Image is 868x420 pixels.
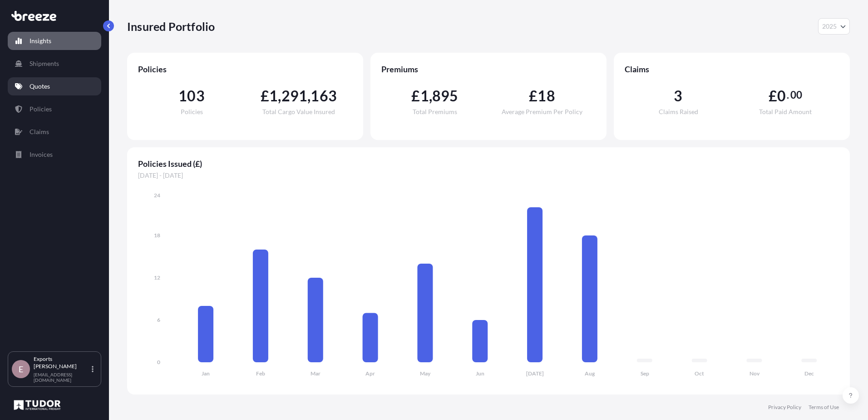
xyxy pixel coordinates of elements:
span: [DATE] - [DATE] [138,171,839,180]
span: £ [769,89,777,103]
tspan: [DATE] [526,370,544,377]
span: Premiums [381,64,596,75]
span: , [429,89,432,103]
span: 163 [311,89,337,103]
span: Total Premiums [413,109,457,115]
p: [EMAIL_ADDRESS][DOMAIN_NAME] [34,372,90,383]
p: Shipments [30,59,59,68]
span: Claims Raised [659,109,698,115]
span: 895 [432,89,459,103]
span: £ [529,89,538,103]
span: Policies [181,109,203,115]
span: 2025 [822,22,837,31]
span: 00 [790,91,802,99]
tspan: 24 [154,192,160,199]
p: Quotes [30,82,50,91]
span: 0 [777,89,786,103]
a: Privacy Policy [768,404,801,411]
tspan: Aug [585,370,595,377]
span: 1 [420,89,429,103]
a: Terms of Use [809,404,839,411]
span: Total Paid Amount [759,109,812,115]
p: Exports [PERSON_NAME] [34,355,90,370]
span: £ [261,89,269,103]
a: Claims [8,123,101,141]
span: . [787,91,789,99]
span: , [307,89,311,103]
tspan: Sep [641,370,649,377]
span: Claims [625,64,839,75]
a: Shipments [8,55,101,73]
span: , [278,89,281,103]
span: £ [411,89,420,103]
tspan: 18 [154,232,160,239]
span: Average Premium Per Policy [502,109,582,115]
tspan: 0 [157,359,160,365]
tspan: Oct [695,370,704,377]
tspan: Nov [750,370,760,377]
span: 103 [178,89,205,103]
span: 18 [538,89,555,103]
span: Policies [138,64,352,75]
tspan: Dec [804,370,814,377]
span: Policies Issued (£) [138,158,839,169]
p: Insights [30,36,51,45]
p: Policies [30,105,52,114]
tspan: 12 [154,274,160,281]
tspan: Apr [365,370,375,377]
span: 1 [269,89,278,103]
tspan: 6 [157,316,160,323]
tspan: Mar [311,370,321,377]
tspan: Jun [476,370,484,377]
tspan: May [420,370,431,377]
span: 291 [281,89,308,103]
span: E [19,365,23,374]
p: Invoices [30,150,53,159]
a: Policies [8,100,101,118]
a: Insights [8,32,101,50]
p: Insured Portfolio [127,19,215,34]
tspan: Jan [202,370,210,377]
a: Quotes [8,77,101,95]
span: Total Cargo Value Insured [262,109,335,115]
p: Claims [30,127,49,136]
img: organization-logo [11,398,63,412]
tspan: Feb [256,370,265,377]
span: 3 [674,89,682,103]
button: Year Selector [818,18,850,35]
a: Invoices [8,145,101,164]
